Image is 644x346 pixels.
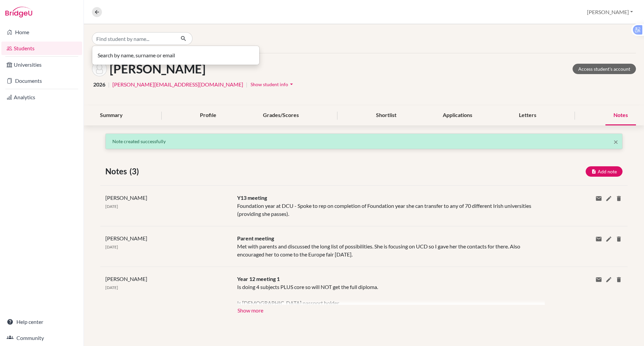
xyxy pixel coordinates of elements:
[511,106,544,125] div: Letters
[435,106,480,125] div: Applications
[110,62,206,76] h1: [PERSON_NAME]
[584,6,636,18] button: [PERSON_NAME]
[105,165,129,177] span: Notes
[1,331,82,345] a: Community
[112,138,615,145] p: Note created successfully
[586,166,623,177] button: Add note
[92,32,175,45] input: Find student by name...
[5,7,32,17] img: Bridge-U
[92,106,131,125] div: Summary
[237,276,280,282] span: Year 12 meeting 1
[613,137,618,147] span: ×
[92,61,107,76] img: Emma Mazzanti's avatar
[1,74,82,88] a: Documents
[192,106,224,125] div: Profile
[105,204,118,209] span: [DATE]
[288,81,295,88] i: arrow_drop_down
[1,315,82,329] a: Help center
[613,138,618,146] button: Close
[237,305,264,315] button: Show more
[105,276,147,282] span: [PERSON_NAME]
[105,244,118,249] span: [DATE]
[1,42,82,55] a: Students
[246,80,248,89] span: |
[105,194,147,201] span: [PERSON_NAME]
[255,106,307,125] div: Grades/Scores
[237,283,535,305] div: Is doing 4 subjects PLUS core so will NOT get the full diploma. Is [DEMOGRAPHIC_DATA] passport ho...
[1,58,82,71] a: Universities
[250,79,295,90] button: Show student infoarrow_drop_down
[105,235,147,241] span: [PERSON_NAME]
[93,80,105,89] span: 2026
[1,25,82,39] a: Home
[105,285,118,290] span: [DATE]
[251,81,288,87] span: Show student info
[232,194,540,218] div: Foundation year at DCU - Spoke to rep on completion of Foundation year she can transfer to any of...
[605,106,636,125] div: Notes
[368,106,405,125] div: Shortlist
[1,91,82,104] a: Analytics
[237,235,274,241] span: Parent meeting
[237,194,267,201] span: Y13 meeting
[232,234,540,258] div: Met with parents and discussed the long list of possibilities. She is focusing on UCD so I gave h...
[98,51,254,59] p: Search by name, surname or email
[108,80,110,89] span: |
[573,64,636,74] a: Access student's account
[112,80,243,89] a: [PERSON_NAME][EMAIL_ADDRESS][DOMAIN_NAME]
[129,165,142,177] span: (3)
